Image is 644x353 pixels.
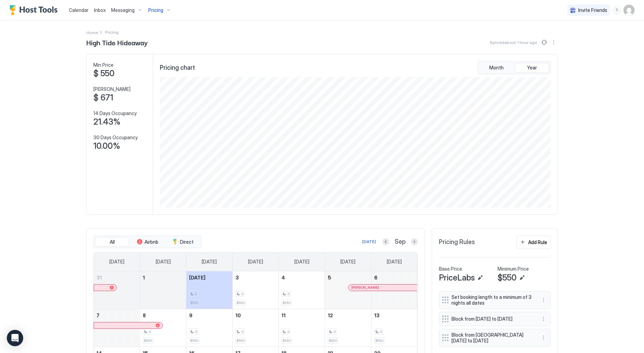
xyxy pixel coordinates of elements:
[281,312,286,318] span: 11
[180,239,194,245] span: Direct
[93,236,202,248] div: tab-group
[131,237,165,247] button: Airbnb
[109,259,124,265] span: [DATE]
[143,275,145,280] span: 1
[439,273,475,283] span: PriceLabs
[539,296,548,304] div: menu
[539,334,548,342] div: menu
[528,239,547,246] div: Add Rule
[382,238,389,245] button: Previous month
[140,309,186,322] a: September 8, 2025
[144,239,158,245] span: Airbnb
[279,309,325,347] td: September 11, 2025
[166,237,200,247] button: Direct
[539,296,548,304] button: More options
[96,312,99,318] span: 7
[69,6,89,14] a: Calendar
[328,312,333,318] span: 12
[411,238,418,245] button: Next month
[186,309,232,347] td: September 9, 2025
[288,253,316,271] a: Thursday
[241,330,243,334] span: 3
[160,64,195,72] span: Pricing chart
[371,271,417,284] a: September 6, 2025
[279,271,325,309] td: September 4, 2025
[86,37,148,47] span: High Tide Hideaway
[282,338,291,343] span: $550
[294,259,309,265] span: [DATE]
[287,330,289,334] span: 3
[144,338,152,343] span: $550
[156,259,171,265] span: [DATE]
[518,274,526,282] button: Edit
[195,292,197,296] span: 3
[334,330,336,334] span: 3
[334,253,362,271] a: Friday
[143,312,146,318] span: 8
[613,6,621,14] div: menu
[539,315,548,323] button: More options
[105,30,119,35] span: Breadcrumb
[497,266,529,272] span: Minimum Price
[351,285,379,290] span: [PERSON_NAME]
[103,253,131,271] a: Sunday
[140,271,186,284] a: September 1, 2025
[140,271,186,309] td: September 1, 2025
[140,309,186,347] td: September 8, 2025
[236,338,245,343] span: $550
[451,316,533,322] span: Block from [DATE] to [DATE]
[439,238,475,246] span: Pricing Rules
[329,338,337,343] span: $550
[527,65,537,71] span: Year
[325,271,371,284] a: September 5, 2025
[387,259,402,265] span: [DATE]
[189,312,193,318] span: 9
[489,65,504,71] span: Month
[86,29,98,36] div: Breadcrumb
[190,301,198,305] span: $550
[476,274,484,282] button: Edit
[362,239,376,245] div: [DATE]
[93,62,113,68] span: Min Price
[371,271,417,309] td: September 6, 2025
[241,292,243,296] span: 3
[578,7,607,13] span: Invite Friends
[497,273,517,283] span: $550
[69,7,89,13] span: Calendar
[340,259,355,265] span: [DATE]
[111,7,135,13] span: Messaging
[94,271,140,284] a: August 31, 2025
[540,38,548,46] button: Sync prices
[279,309,325,322] a: September 11, 2025
[380,253,409,271] a: Saturday
[93,134,138,141] span: 30 Days Occupancy
[371,309,417,347] td: September 13, 2025
[236,301,245,305] span: $550
[195,330,197,334] span: 3
[281,275,285,280] span: 4
[539,315,548,323] div: menu
[189,275,205,280] span: [DATE]
[478,61,551,74] div: tab-group
[325,309,371,322] a: September 12, 2025
[93,68,114,79] span: $ 550
[148,7,163,13] span: Pricing
[94,7,106,13] span: Inbox
[233,309,279,322] a: September 10, 2025
[374,312,380,318] span: 13
[93,141,120,151] span: 10.00%
[451,294,533,306] span: Set booking length to a minimum of 3 nights all dates
[279,271,325,284] a: September 4, 2025
[361,238,377,246] button: [DATE]
[395,238,405,246] span: Sep
[96,275,102,280] span: 31
[94,271,140,309] td: August 31, 2025
[287,292,289,296] span: 3
[149,253,178,271] a: Monday
[451,332,533,344] span: Block from [GEOGRAPHIC_DATA][DATE] to [DATE]
[325,309,371,347] td: September 12, 2025
[195,253,224,271] a: Tuesday
[351,285,414,290] div: [PERSON_NAME]
[94,6,106,14] a: Inbox
[186,271,232,309] td: September 2, 2025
